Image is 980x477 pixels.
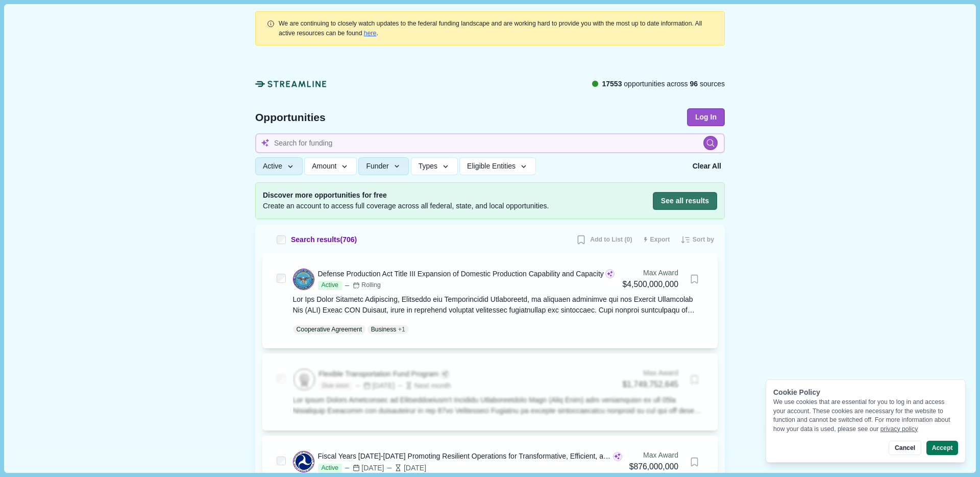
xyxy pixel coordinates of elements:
[386,463,426,473] div: [DATE]
[291,234,357,245] span: Search results ( 706 )
[344,463,384,473] div: [DATE]
[318,464,342,473] span: Active
[312,162,336,171] span: Amount
[371,325,397,334] p: Business
[685,453,703,471] button: Bookmark this grant.
[926,441,958,455] button: Accept
[629,450,678,461] div: Max Award
[773,388,820,396] span: Cookie Policy
[397,380,451,391] div: Next month
[364,30,377,37] a: here
[685,270,703,288] button: Bookmark this grant.
[623,278,678,291] div: $4,500,000,000
[293,269,314,290] img: DOD.png
[773,398,958,434] div: We use cookies that are essential for you to log in and access your account. These cookies are ne...
[690,80,698,88] span: 96
[279,20,702,36] span: We are continuing to closely watch updates to the federal funding landscape and are working hard ...
[459,157,535,175] button: Eligible Entities
[602,79,725,89] span: opportunities across sources
[297,325,362,334] p: Cooperative Agreement
[419,162,437,171] span: Types
[653,192,717,210] button: See all results
[687,108,725,126] button: Log In
[304,157,357,175] button: Amount
[318,269,604,279] div: Defense Production Act Title III Expansion of Domestic Production Capability and Capacity
[889,441,921,455] button: Cancel
[255,112,326,123] span: Opportunities
[318,451,611,462] div: Fiscal Years [DATE]-[DATE] Promoting Resilient Operations for Transformative, Efficient, and Cost...
[293,451,314,472] img: DOT.png
[279,19,714,38] div: .
[677,232,718,248] button: Sort by
[623,268,678,278] div: Max Award
[358,157,409,175] button: Funder
[263,190,549,201] span: Discover more opportunities for free
[623,368,678,378] div: Max Award
[623,378,678,391] div: $1,749,752,645
[255,133,725,153] input: Search for funding
[263,162,282,171] span: Active
[398,325,405,334] span: + 1
[629,461,678,473] div: $876,000,000
[255,157,303,175] button: Active
[467,162,516,171] span: Eligible Entities
[685,371,703,389] button: Bookmark this grant.
[293,395,704,416] div: Lor Ipsum Dolors Ametconsec ad Elitseddoeiusm't Incididu Utlaboreetdolo Magn (Aliq Enim) adm veni...
[602,80,622,88] span: 17553
[318,281,342,290] span: Active
[640,232,674,248] button: Export results to CSV (250 max)
[318,369,438,379] div: Flexible Transportation Fund Program
[689,157,725,175] button: Clear All
[318,381,352,391] span: Due soon
[354,380,395,391] div: [DATE]
[880,425,918,433] a: privacy policy
[293,294,704,316] div: Lor Ips Dolor Sitametc Adipiscing, Elitseddo eiu Temporincidid Utlaboreetd, ma aliquaen adminimve...
[353,281,381,290] div: Rolling
[572,232,635,248] button: Add to List (0)
[411,157,458,175] button: Types
[293,268,704,334] a: Defense Production Act Title III Expansion of Domestic Production Capability and CapacityActiveRo...
[263,201,549,211] span: Create an account to access full coverage across all federal, state, and local opportunities.
[294,369,314,390] img: badge.png
[366,162,388,171] span: Funder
